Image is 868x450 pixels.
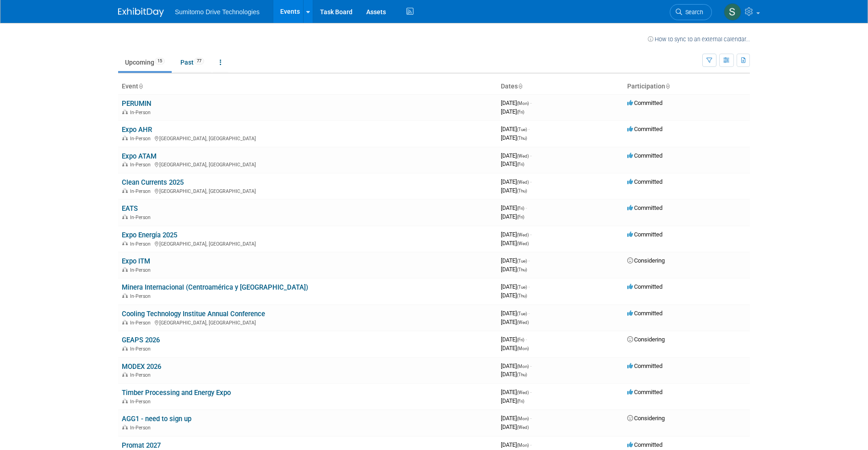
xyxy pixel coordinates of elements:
span: [DATE] [501,240,529,247]
span: - [530,362,532,369]
span: In-Person [130,372,153,378]
a: GEAPS 2026 [122,336,160,344]
a: AGG1 - need to sign up [122,415,191,423]
span: (Fri) [517,399,524,404]
span: In-Person [130,136,153,142]
span: [DATE] [501,345,529,351]
span: Sumitomo Drive Technologies [175,8,260,16]
a: Expo Energía 2025 [122,231,177,239]
span: (Thu) [517,372,527,377]
span: [DATE] [501,292,527,299]
div: [GEOGRAPHIC_DATA], [GEOGRAPHIC_DATA] [122,240,494,247]
img: In-Person Event [122,162,128,166]
span: [DATE] [501,415,532,422]
a: Expo ITM [122,257,150,265]
span: [DATE] [501,160,524,167]
span: Considering [627,336,665,343]
img: In-Person Event [122,399,128,403]
span: - [528,257,530,264]
span: In-Person [130,214,153,220]
span: (Tue) [517,285,527,290]
span: (Fri) [517,110,524,115]
span: (Wed) [517,390,529,395]
span: [DATE] [501,213,524,220]
span: [DATE] [501,126,530,132]
span: (Tue) [517,311,527,316]
span: 77 [194,58,204,65]
span: [DATE] [501,397,524,404]
span: Search [682,9,703,16]
a: Clean Currents 2025 [122,178,184,187]
span: Committed [627,126,662,132]
span: - [526,204,527,211]
a: EATS [122,204,138,213]
span: Committed [627,389,662,395]
span: In-Person [130,425,153,431]
span: (Thu) [517,267,527,272]
span: (Wed) [517,154,529,159]
span: Considering [627,257,665,264]
span: In-Person [130,110,153,115]
div: [GEOGRAPHIC_DATA], [GEOGRAPHIC_DATA] [122,134,494,142]
a: Sort by Start Date [518,82,522,90]
span: Considering [627,415,665,422]
a: Promat 2027 [122,441,161,450]
div: [GEOGRAPHIC_DATA], [GEOGRAPHIC_DATA] [122,318,494,326]
span: (Thu) [517,136,527,141]
span: [DATE] [501,423,529,430]
span: [DATE] [501,257,530,264]
img: In-Person Event [122,241,128,246]
a: Sort by Participation Type [665,82,670,90]
a: Sort by Event Name [138,82,143,90]
th: Participation [624,79,750,94]
img: In-Person Event [122,320,128,324]
span: Committed [627,99,662,106]
span: [DATE] [501,187,527,194]
span: [DATE] [501,310,530,317]
a: How to sync to an external calendar... [648,36,750,43]
span: (Wed) [517,320,529,325]
span: [DATE] [501,178,532,185]
span: [DATE] [501,134,527,141]
span: (Mon) [517,364,529,369]
a: Expo ATAM [122,152,157,160]
img: In-Person Event [122,267,128,272]
span: (Wed) [517,180,529,185]
span: Committed [627,441,662,448]
span: - [528,126,530,132]
th: Dates [497,79,624,94]
span: - [530,99,532,106]
span: In-Person [130,320,153,326]
a: Timber Processing and Energy Expo [122,389,231,397]
img: In-Person Event [122,188,128,193]
span: (Mon) [517,416,529,421]
span: [DATE] [501,318,529,325]
span: (Fri) [517,337,524,342]
span: In-Person [130,162,153,168]
span: Committed [627,178,662,185]
span: (Thu) [517,293,527,298]
span: (Thu) [517,188,527,193]
img: In-Person Event [122,372,128,377]
span: - [528,283,530,290]
span: In-Person [130,399,153,405]
span: In-Person [130,267,153,273]
span: Committed [627,152,662,159]
a: Search [670,4,712,20]
span: [DATE] [501,336,527,343]
span: [DATE] [501,99,532,106]
img: In-Person Event [122,425,128,429]
img: In-Person Event [122,110,128,114]
img: ExhibitDay [118,8,164,17]
a: Past77 [174,54,211,71]
a: Upcoming15 [118,54,172,71]
img: In-Person Event [122,346,128,351]
span: [DATE] [501,231,532,238]
span: - [526,336,527,343]
a: Minera Internacional (Centroamérica y [GEOGRAPHIC_DATA]) [122,283,308,291]
span: [DATE] [501,152,532,159]
span: - [530,389,532,395]
span: [DATE] [501,204,527,211]
span: - [530,415,532,422]
span: (Fri) [517,214,524,220]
